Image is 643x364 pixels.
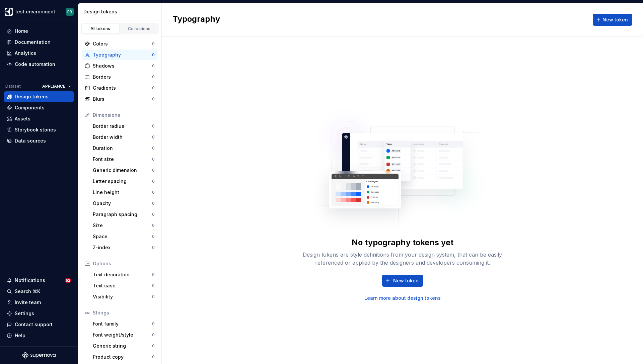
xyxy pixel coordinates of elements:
a: Border radius0 [90,121,157,131]
div: Settings [15,310,34,317]
div: Font size [93,156,152,163]
div: Letter spacing [93,178,152,185]
a: Font weight/style0 [90,330,157,340]
button: APPLIANCE [39,82,74,91]
div: 0 [152,294,155,299]
div: 0 [152,272,155,277]
div: Border radius [93,123,152,129]
div: 0 [152,223,155,228]
div: Opacity [93,200,152,207]
div: 0 [152,85,155,91]
div: Borders [93,74,152,80]
span: APPLIANCE [42,84,65,89]
div: Collections [123,26,156,31]
div: Size [93,222,152,229]
div: Text case [93,282,152,289]
div: 0 [152,190,155,195]
div: 0 [152,245,155,250]
div: 0 [152,123,155,129]
div: Notifications [15,277,45,284]
div: Storybook stories [15,126,56,133]
div: Border width [93,134,152,141]
div: Invite team [15,299,41,306]
a: Duration0 [90,143,157,154]
div: Paragraph spacing [93,211,152,218]
a: Visibility0 [90,291,157,302]
a: Generic dimension0 [90,165,157,176]
div: 0 [152,234,155,239]
div: 0 [152,96,155,102]
div: Font family [93,321,152,327]
span: New token [393,277,419,284]
div: Design tokens are style definitions from your design system, that can be easily referenced or app... [295,251,510,267]
div: Analytics [15,50,36,57]
div: Generic dimension [93,167,152,174]
a: Letter spacing0 [90,176,157,187]
div: Components [15,104,45,111]
a: Border width0 [90,132,157,143]
span: 52 [65,278,71,283]
div: Dimensions [93,112,155,118]
div: Strings [93,309,155,316]
div: Product copy [93,354,152,360]
a: Line height0 [90,187,157,198]
div: 0 [152,321,155,327]
a: Z-index0 [90,242,157,253]
a: Analytics [4,48,74,59]
div: Blurs [93,96,152,102]
a: Blurs0 [82,94,157,104]
h2: Typography [172,14,220,26]
div: Gradients [93,85,152,91]
div: 0 [152,63,155,69]
div: 0 [152,146,155,151]
a: Shadows0 [82,61,157,71]
a: Code automation [4,59,74,70]
div: 0 [152,168,155,173]
button: test environmentPR [1,4,76,19]
div: Colors [93,40,152,47]
div: 0 [152,52,155,58]
div: Help [15,332,25,339]
div: Options [93,260,155,267]
img: 1131f18f-9b94-42a4-847a-eabb54481545.png [5,8,13,16]
a: Opacity0 [90,198,157,209]
div: Data sources [15,138,46,144]
div: 0 [152,201,155,206]
a: Typography0 [82,50,157,60]
button: New token [382,275,423,287]
div: Design tokens [83,8,159,15]
button: Contact support [4,319,74,330]
div: 0 [152,332,155,338]
a: Invite team [4,297,74,308]
div: Space [93,233,152,240]
a: Font family0 [90,318,157,329]
div: 0 [152,157,155,162]
div: 0 [152,74,155,80]
div: Design tokens [15,93,49,100]
a: Home [4,26,74,36]
a: Product copy0 [90,352,157,362]
div: Visibility [93,293,152,300]
div: Home [15,28,28,34]
svg: Supernova Logo [22,352,56,359]
div: 0 [152,354,155,360]
button: Help [4,330,74,341]
div: Generic string [93,343,152,349]
div: 0 [152,283,155,288]
div: No typography tokens yet [352,237,453,248]
a: Storybook stories [4,124,74,135]
span: New token [602,16,628,23]
div: Search ⌘K [15,288,40,295]
a: Text case0 [90,280,157,291]
a: Colors0 [82,38,157,49]
div: Shadows [93,63,152,69]
div: 0 [152,41,155,47]
div: 0 [152,179,155,184]
a: Paragraph spacing0 [90,209,157,220]
a: Settings [4,308,74,319]
a: Data sources [4,135,74,146]
button: Notifications52 [4,275,74,286]
a: Font size0 [90,154,157,165]
div: 0 [152,212,155,217]
div: Documentation [15,39,51,45]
